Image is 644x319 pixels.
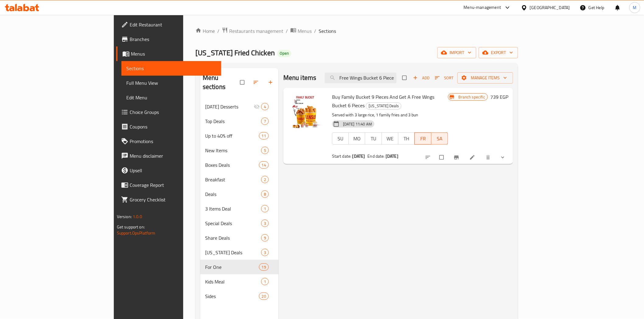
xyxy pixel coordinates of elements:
span: 3 [261,250,268,256]
h6: 739 EGP [490,93,508,101]
span: import [442,49,471,57]
div: [DATE] Desserts4 [200,99,278,114]
button: export [479,47,518,58]
span: Version: [117,213,132,221]
span: Get support on: [117,223,145,231]
div: [US_STATE] Deals3 [200,245,278,260]
span: [DATE] Desserts [205,103,254,110]
span: 9 [261,235,268,241]
div: Boxes Deals14 [200,158,278,172]
span: Upsell [130,167,216,174]
span: Menus [131,50,216,57]
span: 19 [259,264,268,270]
div: items [261,220,269,227]
div: Kansas Deals [205,249,261,256]
div: items [261,190,269,198]
a: Promotions [116,134,221,149]
div: [GEOGRAPHIC_DATA] [530,4,570,11]
span: Kids Meal [205,278,261,285]
span: For One [205,263,259,271]
span: Sort sections [249,76,264,89]
div: Menu-management [464,4,501,11]
span: Select all sections [236,77,249,88]
button: Add section [264,76,278,89]
button: sort-choices [421,151,436,164]
a: Menu disclaimer [116,149,221,163]
span: 20 [259,293,268,299]
div: Deals8 [200,187,278,201]
span: 3 Items Deal [205,205,261,212]
a: Edit Menu [121,90,221,105]
button: FR [415,132,431,145]
span: Sort [435,74,453,81]
div: items [259,293,269,300]
span: WE [384,134,396,143]
button: TH [398,132,415,145]
div: Breakfast2 [200,172,278,187]
div: Special Deals [205,220,261,227]
span: Branches [130,36,216,43]
button: Manage items [457,72,513,84]
button: import [437,47,476,58]
h2: Menu sections [203,73,240,91]
b: [DATE] [386,152,398,160]
span: Edit Menu [126,94,216,101]
span: [US_STATE] Deals [366,102,401,109]
button: TU [365,132,382,145]
div: Special Deals3 [200,216,278,231]
div: items [261,147,269,154]
span: 7 [261,118,268,124]
a: Branches [116,32,221,46]
span: Manage items [462,74,508,82]
div: Kids Meal1 [200,274,278,289]
a: Menus [290,27,312,35]
span: Deals [205,190,261,198]
span: Edit Restaurant [130,21,216,28]
span: Boxes Deals [205,161,259,169]
a: Edit menu item [469,154,477,160]
span: 8 [261,191,268,197]
button: show more [496,151,511,164]
div: 3 Items Deal1 [200,201,278,216]
a: Choice Groups [116,105,221,119]
span: Menu disclaimer [130,152,216,159]
span: SA [434,134,446,143]
span: Up to 40% off [205,132,259,139]
button: Branch-specific-item [450,151,464,164]
div: items [261,278,269,285]
span: 2 [261,177,268,183]
svg: Inactive section [254,104,260,110]
div: items [261,118,269,125]
div: Sides20 [200,289,278,304]
span: Promotions [130,138,216,145]
span: 4 [261,104,268,110]
span: Select section [399,72,411,84]
span: Start date: [332,152,352,160]
span: TU [368,134,379,143]
li: / [314,27,316,35]
a: Support.OpsPlatform [117,229,156,237]
div: For One19 [200,260,278,274]
div: Ramadan Desserts [205,103,254,110]
span: Grocery Checklist [130,196,216,203]
span: Menus [298,27,312,35]
div: Share Deals [205,234,261,242]
span: 11 [259,133,268,139]
div: items [261,103,269,110]
div: items [261,176,269,183]
span: Add [413,74,429,81]
a: Edit Restaurant [116,17,221,32]
div: Top Deals7 [200,114,278,129]
span: 1 [261,206,268,212]
div: Kansas Deals [366,102,401,110]
div: items [259,132,269,139]
span: MO [351,134,363,143]
span: Sections [126,65,216,72]
span: 1.0.0 [133,213,142,221]
a: Restaurants management [222,27,283,35]
span: Coverage Report [130,181,216,189]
